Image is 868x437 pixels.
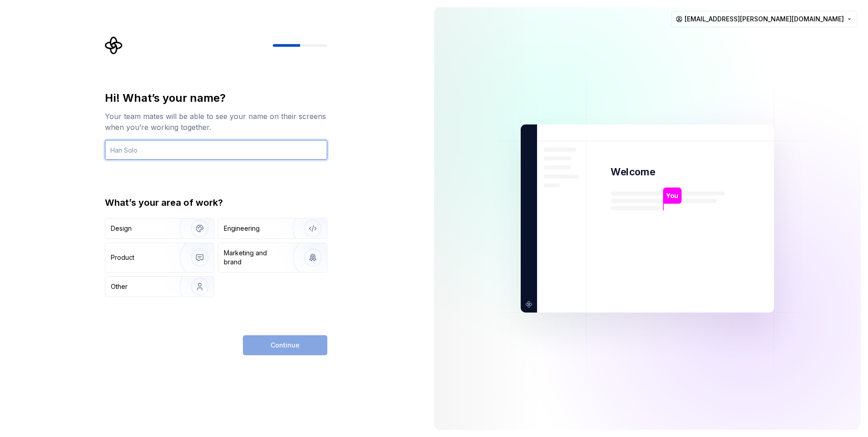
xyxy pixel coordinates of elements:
button: [EMAIL_ADDRESS][PERSON_NAME][DOMAIN_NAME] [671,11,857,27]
div: Other [111,282,128,291]
p: Welcome [611,165,655,179]
input: Han Solo [105,140,327,160]
div: What’s your area of work? [105,196,327,209]
div: Marketing and brand [224,248,285,267]
div: Engineering [224,224,260,233]
div: Product [111,253,134,262]
div: Hi! What’s your name? [105,91,327,105]
span: [EMAIL_ADDRESS][PERSON_NAME][DOMAIN_NAME] [685,15,844,24]
svg: Supernova Logo [105,36,123,55]
div: Your team mates will be able to see your name on their screens when you’re working together. [105,111,327,133]
p: You [666,191,678,201]
div: Design [111,224,132,233]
